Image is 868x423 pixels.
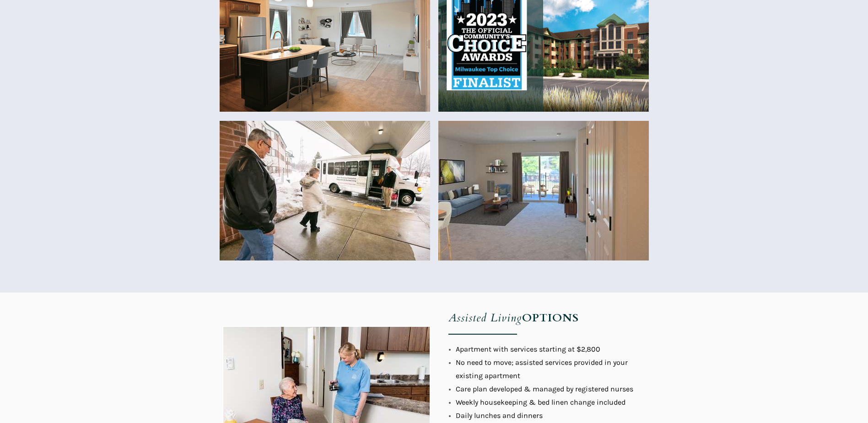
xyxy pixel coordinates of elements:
[456,411,543,420] span: Daily lunches and dinners
[456,358,628,380] span: No need to move; assisted services provided in your existing apartment
[522,310,579,325] strong: OPTIONS
[448,310,522,325] em: Assisted Living
[456,398,625,407] span: Weekly housekeeping & bed linen change included
[456,345,600,353] span: Apartment with services starting at $2,800
[456,385,633,393] span: Care plan developed & managed by registered nurses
